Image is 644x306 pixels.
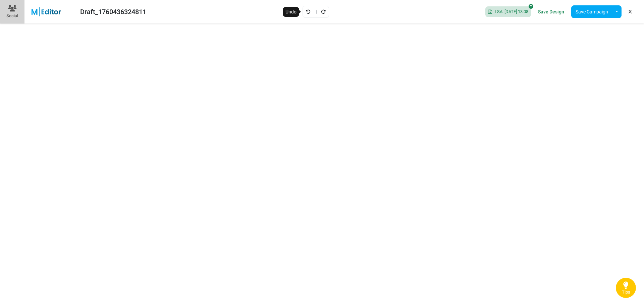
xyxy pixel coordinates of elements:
a: Save Design [536,6,566,17]
div: Social [6,13,18,19]
span: LSA: [DATE] 13:08 [492,9,528,14]
div: Undo [283,7,299,17]
div: Draft_1760436324811 [80,7,146,17]
a: Redo [321,7,326,16]
button: Save Campaign [571,5,612,18]
a: Undo [306,7,311,16]
span: Tips [622,290,630,295]
i: SoftSave® is off [529,4,533,9]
